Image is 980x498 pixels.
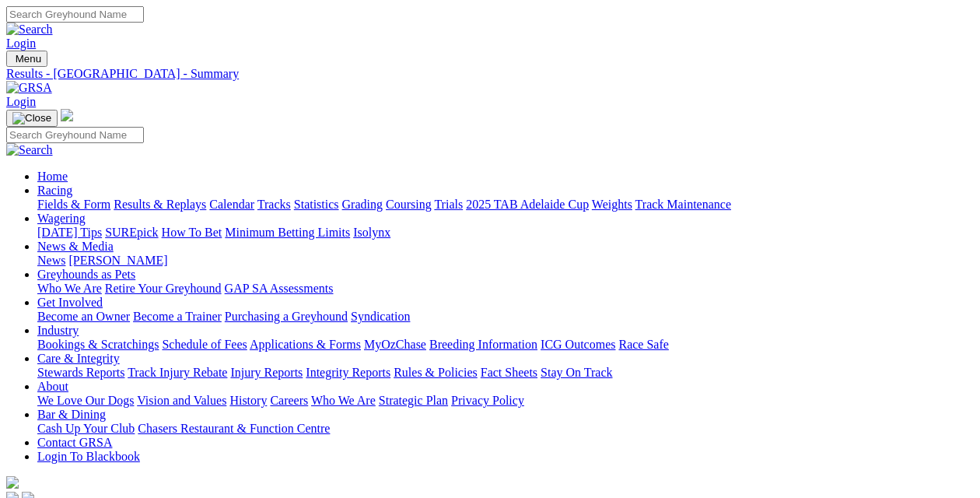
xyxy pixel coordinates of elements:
a: Grading [342,198,383,211]
a: Weights [592,198,632,211]
a: Login [6,95,36,108]
a: Chasers Restaurant & Function Centre [138,422,330,435]
a: Results & Replays [114,198,206,211]
a: Minimum Betting Limits [225,226,350,239]
div: Racing [37,198,974,212]
a: Who We Are [37,282,102,295]
a: Stewards Reports [37,366,124,379]
input: Search [6,127,144,143]
a: Calendar [209,198,254,211]
a: Login To Blackbook [37,450,140,463]
a: Race Safe [618,338,668,351]
a: We Love Our Dogs [37,394,134,407]
a: Care & Integrity [37,352,120,365]
button: Toggle navigation [6,51,47,67]
a: Tracks [257,198,291,211]
a: Strategic Plan [379,394,448,407]
a: Schedule of Fees [162,338,247,351]
div: Greyhounds as Pets [37,282,974,296]
a: Results - [GEOGRAPHIC_DATA] - Summary [6,67,974,81]
button: Toggle navigation [6,110,58,127]
a: Wagering [37,212,86,225]
a: Statistics [294,198,339,211]
a: Become a Trainer [133,310,222,323]
input: Search [6,6,144,23]
a: History [229,394,267,407]
a: Greyhounds as Pets [37,268,135,281]
a: Fields & Form [37,198,110,211]
a: MyOzChase [364,338,426,351]
div: About [37,394,974,408]
a: Syndication [351,310,410,323]
a: Vision and Values [137,394,226,407]
a: Integrity Reports [306,366,390,379]
div: Care & Integrity [37,366,974,380]
a: Stay On Track [541,366,612,379]
a: [DATE] Tips [37,226,102,239]
a: GAP SA Assessments [225,282,334,295]
img: Close [12,112,51,124]
div: News & Media [37,254,974,268]
a: Privacy Policy [451,394,524,407]
a: Rules & Policies [394,366,478,379]
a: Track Injury Rebate [128,366,227,379]
a: Contact GRSA [37,436,112,449]
a: Industry [37,324,79,337]
a: Careers [270,394,308,407]
a: ICG Outcomes [541,338,615,351]
a: Login [6,37,36,50]
a: Fact Sheets [481,366,537,379]
a: 2025 TAB Adelaide Cup [466,198,589,211]
a: News [37,254,65,267]
a: Get Involved [37,296,103,309]
span: Menu [16,53,41,65]
a: Coursing [386,198,432,211]
a: Bar & Dining [37,408,106,421]
a: Racing [37,184,72,197]
div: Get Involved [37,310,974,324]
img: logo-grsa-white.png [6,476,19,489]
a: [PERSON_NAME] [68,254,167,267]
a: Isolynx [353,226,390,239]
div: Industry [37,338,974,352]
a: SUREpick [105,226,158,239]
a: Bookings & Scratchings [37,338,159,351]
img: Search [6,143,53,157]
a: Become an Owner [37,310,130,323]
img: GRSA [6,81,52,95]
a: Home [37,170,68,183]
a: Who We Are [311,394,376,407]
a: About [37,380,68,393]
a: Purchasing a Greyhound [225,310,348,323]
a: Track Maintenance [635,198,731,211]
a: Trials [434,198,463,211]
a: Cash Up Your Club [37,422,135,435]
a: News & Media [37,240,114,253]
a: Injury Reports [230,366,303,379]
div: Wagering [37,226,974,240]
a: Retire Your Greyhound [105,282,222,295]
img: Search [6,23,53,37]
div: Bar & Dining [37,422,974,436]
a: Applications & Forms [250,338,361,351]
img: logo-grsa-white.png [61,109,73,121]
a: Breeding Information [429,338,537,351]
a: How To Bet [162,226,222,239]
